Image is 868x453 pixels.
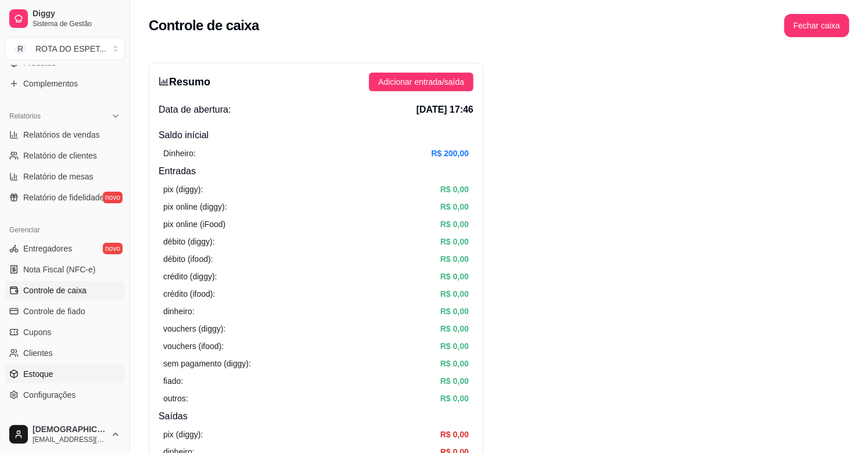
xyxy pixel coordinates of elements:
button: Fechar caixa [784,14,849,37]
span: Relatórios de vendas [23,129,100,141]
div: Gerenciar [5,221,125,239]
h4: Saldo inícial [159,128,474,142]
button: Select a team [5,37,125,60]
h4: Entradas [159,164,474,178]
article: R$ 0,00 [440,428,469,441]
article: outros: [163,392,188,405]
a: Relatórios de vendas [5,125,125,144]
article: débito (ifood): [163,253,213,265]
article: pix (diggy): [163,183,203,196]
span: Complementos [23,78,78,89]
button: Adicionar entrada/saída [369,73,474,91]
article: crédito (diggy): [163,270,217,283]
div: ROTA DO ESPET ... [35,43,106,55]
article: fiado: [163,375,183,387]
a: Entregadoresnovo [5,239,125,258]
article: R$ 0,00 [440,200,469,213]
article: R$ 0,00 [440,392,469,405]
span: [DEMOGRAPHIC_DATA] [33,425,106,435]
article: R$ 0,00 [440,357,469,370]
span: Cupons [23,326,51,338]
article: R$ 0,00 [440,305,469,318]
span: Controle de fiado [23,305,85,317]
span: bar-chart [159,76,169,87]
a: Relatório de mesas [5,167,125,186]
a: Relatório de fidelidadenovo [5,188,125,207]
span: Relatório de fidelidade [23,192,104,203]
span: Data de abertura: [159,103,231,117]
article: R$ 0,00 [440,218,469,231]
a: Configurações [5,386,125,404]
h4: Saídas [159,409,474,423]
span: Sistema de Gestão [33,19,120,28]
article: sem pagamento (diggy): [163,357,251,370]
span: Nota Fiscal (NFC-e) [23,264,95,275]
article: R$ 0,00 [440,235,469,248]
article: R$ 0,00 [440,322,469,335]
h3: Resumo [159,74,210,90]
a: Estoque [5,365,125,383]
a: Complementos [5,74,125,93]
a: DiggySistema de Gestão [5,5,125,33]
button: [DEMOGRAPHIC_DATA][EMAIL_ADDRESS][DOMAIN_NAME] [5,420,125,448]
span: Estoque [23,368,53,380]
article: crédito (ifood): [163,287,215,300]
article: débito (diggy): [163,235,215,248]
article: pix online (iFood) [163,218,225,231]
span: Diggy [33,9,120,19]
a: Cupons [5,323,125,341]
span: Entregadores [23,243,72,254]
span: Relatório de clientes [23,150,97,161]
a: Controle de fiado [5,302,125,321]
article: R$ 0,00 [440,183,469,196]
span: [EMAIL_ADDRESS][DOMAIN_NAME] [33,435,106,444]
a: Nota Fiscal (NFC-e) [5,260,125,279]
article: R$ 0,00 [440,253,469,265]
span: Configurações [23,389,76,401]
article: pix online (diggy): [163,200,227,213]
span: R [15,43,26,55]
h2: Controle de caixa [149,16,259,35]
a: Controle de caixa [5,281,125,300]
article: vouchers (diggy): [163,322,225,335]
a: Relatório de clientes [5,146,125,165]
span: Adicionar entrada/saída [378,75,464,88]
span: Clientes [23,347,53,359]
article: R$ 0,00 [440,375,469,387]
article: R$ 0,00 [440,340,469,353]
article: vouchers (ifood): [163,340,224,353]
span: Relatório de mesas [23,171,94,182]
article: dinheiro: [163,305,195,318]
span: [DATE] 17:46 [417,103,474,117]
article: R$ 0,00 [440,287,469,300]
article: pix (diggy): [163,428,203,441]
article: R$ 0,00 [440,270,469,283]
article: R$ 200,00 [431,147,469,160]
span: Controle de caixa [23,285,87,296]
a: Clientes [5,344,125,362]
article: Dinheiro: [163,147,196,160]
span: Relatórios [9,112,41,121]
